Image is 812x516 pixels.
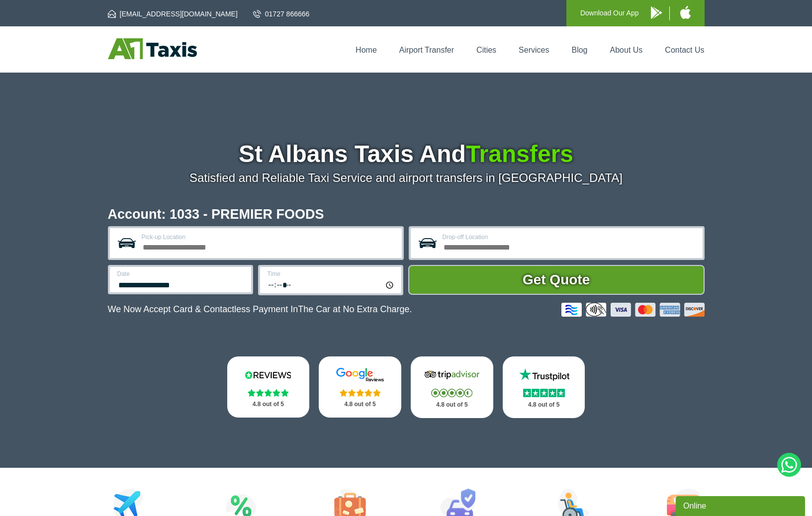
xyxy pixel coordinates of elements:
[408,265,705,295] button: Get Quote
[571,46,587,54] a: Blog
[108,171,705,185] p: Satisfied and Reliable Taxi Service and airport transfers in [GEOGRAPHIC_DATA]
[514,399,574,411] p: 4.8 out of 5
[561,303,705,317] img: Credit And Debit Cards
[268,271,395,277] label: Time
[356,46,377,54] a: Home
[238,398,299,411] p: 4.8 out of 5
[411,356,493,418] a: Tripadvisor Stars 4.8 out of 5
[476,46,496,54] a: Cities
[443,234,697,240] label: Drop-off Location
[580,7,639,19] p: Download Our App
[422,367,482,382] img: Tripadvisor
[399,46,454,54] a: Airport Transfer
[422,399,482,411] p: 4.8 out of 5
[466,141,573,167] span: Transfers
[248,389,289,397] img: Stars
[108,208,705,221] h2: Account: 1033 - PREMIER FOODS
[514,367,574,382] img: Trustpilot
[319,356,401,418] a: Google Stars 4.8 out of 5
[676,494,807,516] iframe: chat widget
[298,304,412,314] span: The Car at No Extra Charge.
[108,142,705,166] h1: St Albans Taxis And
[431,389,472,397] img: Stars
[503,356,585,418] a: Trustpilot Stars 4.8 out of 5
[330,398,390,411] p: 4.8 out of 5
[117,271,245,277] label: Date
[227,356,310,418] a: Reviews.io Stars 4.8 out of 5
[680,6,691,19] img: A1 Taxis iPhone App
[108,304,412,315] p: We Now Accept Card & Contactless Payment In
[651,6,662,19] img: A1 Taxis Android App
[665,46,704,54] a: Contact Us
[253,9,310,19] a: 01727 866666
[330,367,390,382] img: Google
[108,9,238,19] a: [EMAIL_ADDRESS][DOMAIN_NAME]
[519,46,549,54] a: Services
[523,389,565,397] img: Stars
[340,389,381,397] img: Stars
[108,38,197,59] img: A1 Taxis St Albans LTD
[610,46,643,54] a: About Us
[238,367,298,382] img: Reviews.io
[142,234,396,240] label: Pick-up Location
